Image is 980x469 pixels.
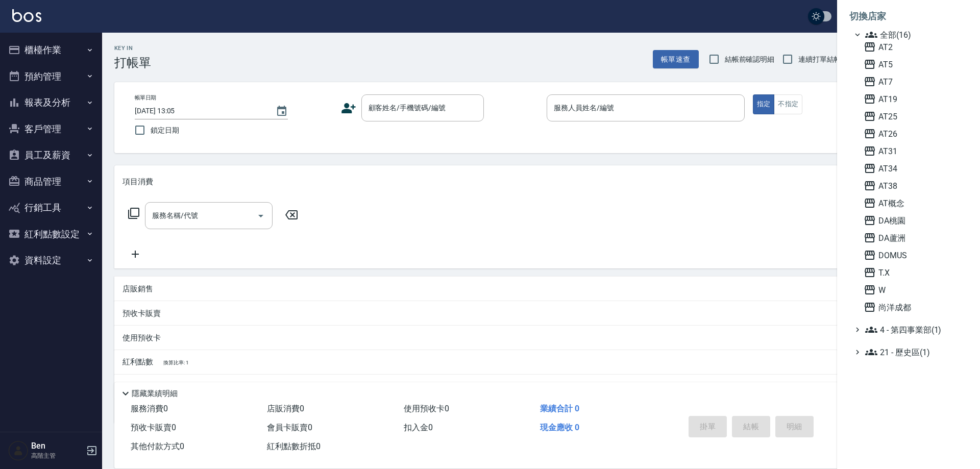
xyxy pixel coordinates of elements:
span: DOMUS [864,249,964,261]
span: DA蘆洲 [864,232,964,244]
span: AT38 [864,180,964,192]
span: AT25 [864,110,964,122]
span: AT31 [864,145,964,157]
span: AT概念 [864,197,964,209]
span: DA桃園 [864,214,964,227]
span: T.X [864,266,964,279]
span: W [864,284,964,296]
span: 全部(16) [865,29,964,41]
span: AT5 [864,58,964,70]
span: AT34 [864,162,964,175]
span: 21 - 歷史區(1) [865,346,964,358]
span: AT19 [864,93,964,105]
li: 切換店家 [849,4,968,29]
span: AT26 [864,128,964,140]
span: 尚洋成都 [864,301,964,313]
span: AT7 [864,76,964,88]
span: 4 - 第四事業部(1) [865,324,964,336]
span: AT2 [864,41,964,53]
